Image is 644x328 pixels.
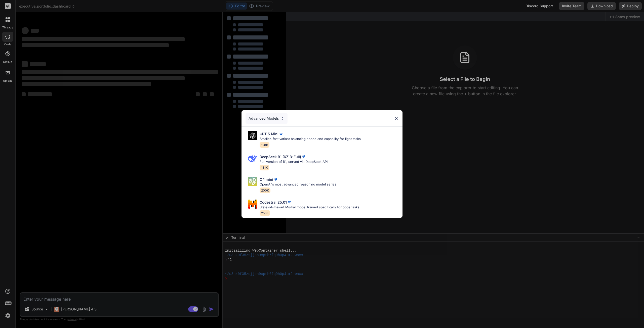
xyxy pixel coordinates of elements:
[260,159,328,164] p: Full version of R1, served via DeepSeek API
[260,142,269,148] span: 128k
[301,154,306,159] img: premium
[394,116,398,121] img: close
[248,177,257,186] img: Pick Models
[278,131,284,136] img: premium
[248,154,257,163] img: Pick Models
[260,205,359,210] p: State-of-the-art Mistral model trained specifically for code tasks
[260,136,361,142] p: Smaller, fast variant balancing speed and capability for light tasks
[260,188,270,193] span: 200K
[260,165,269,170] span: 131K
[260,210,270,216] span: 256K
[280,116,285,121] img: Pick Models
[273,177,278,182] img: premium
[260,154,301,159] p: DeepSeek R1 (671B-Full)
[260,200,287,205] p: Codestral 25.01
[248,200,257,209] img: Pick Models
[260,177,273,182] p: O4 mini
[246,113,288,124] div: Advanced Models
[260,182,336,187] p: OpenAI's most advanced reasoning model series
[287,200,292,205] img: premium
[248,131,257,140] img: Pick Models
[260,131,278,136] p: GPT 5 Mini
